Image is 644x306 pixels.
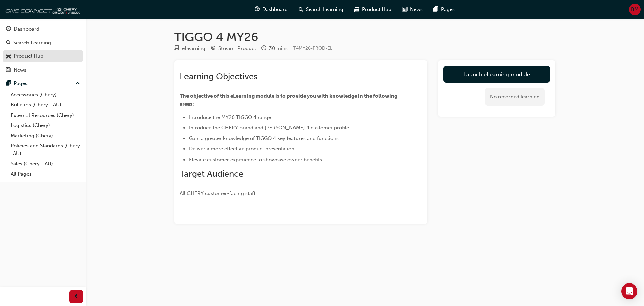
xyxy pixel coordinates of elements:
[6,53,11,59] span: car-icon
[3,3,80,16] img: oneconnect
[174,44,205,53] div: Type
[74,293,79,301] span: prev-icon
[629,4,641,15] button: BM
[211,44,256,53] div: Stream
[261,44,288,53] div: Duration
[182,45,205,52] div: eLearning
[299,5,303,14] span: search-icon
[262,6,288,13] span: Dashboard
[397,3,428,16] a: news-iconNews
[3,77,83,90] button: Pages
[3,50,83,62] a: Product Hub
[293,45,332,51] span: Learning resource code
[249,3,293,16] a: guage-iconDashboard
[180,93,398,107] span: The objective of this eLearning module is to provide you with knowledge in the following areas:
[14,52,43,60] div: Product Hub
[631,6,639,13] span: BM
[428,3,460,16] a: pages-iconPages
[189,157,322,163] span: Elevate customer experience to showcase owner benefits
[6,40,11,46] span: search-icon
[211,46,216,52] span: target-icon
[180,71,257,82] span: Learning Objectives
[8,100,83,110] a: Bulletins (Chery - AU)
[293,3,349,16] a: search-iconSearch Learning
[14,80,28,87] div: Pages
[410,6,423,13] span: News
[174,46,179,52] span: learningResourceType_ELEARNING-icon
[621,283,637,299] div: Open Intercom Messenger
[14,66,26,74] div: News
[3,37,83,49] a: Search Learning
[8,120,83,131] a: Logistics (Chery)
[306,6,343,13] span: Search Learning
[3,23,83,35] a: Dashboard
[3,64,83,76] a: News
[8,90,83,100] a: Accessories (Chery)
[269,45,288,52] div: 30 mins
[6,67,11,73] span: news-icon
[8,131,83,141] a: Marketing (Chery)
[174,30,555,44] h1: TIGGO 4 MY26
[255,5,260,14] span: guage-icon
[261,46,266,52] span: clock-icon
[8,141,83,159] a: Policies and Standards (Chery -AU)
[433,5,438,14] span: pages-icon
[6,26,11,32] span: guage-icon
[8,110,83,121] a: External Resources (Chery)
[189,135,339,141] span: Gain a greater knowledge of TIGGO 4 key features and functions
[6,81,11,87] span: pages-icon
[349,3,397,16] a: car-iconProduct Hub
[3,21,83,77] button: DashboardSearch LearningProduct HubNews
[189,125,349,131] span: Introduce the CHERY brand and [PERSON_NAME] 4 customer profile
[180,169,244,179] span: Target Audience
[485,88,545,106] div: No recorded learning
[443,66,550,83] a: Launch eLearning module
[402,5,407,14] span: news-icon
[218,45,256,52] div: Stream: Product
[180,190,255,196] span: All CHERY customer-facing staff
[441,6,455,13] span: Pages
[13,39,51,47] div: Search Learning
[8,169,83,179] a: All Pages
[189,114,271,120] span: Introduce the MY26 TIGGO 4 range
[362,6,391,13] span: Product Hub
[354,5,359,14] span: car-icon
[8,159,83,169] a: Sales (Chery - AU)
[189,146,294,152] span: Deliver a more effective product presentation
[14,25,39,33] div: Dashboard
[75,79,80,88] span: up-icon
